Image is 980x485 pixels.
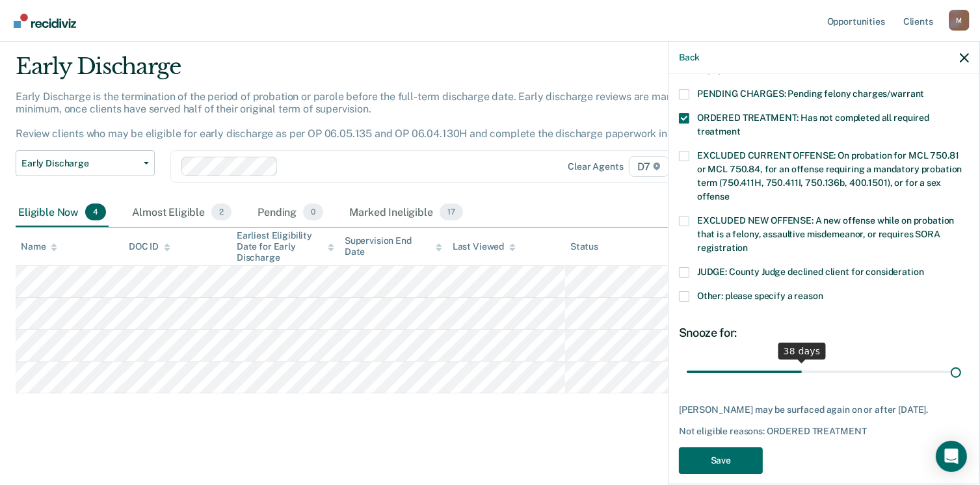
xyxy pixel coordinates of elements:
div: 38 days [778,343,826,360]
div: Open Intercom Messenger [936,441,967,472]
span: EXCLUDED NEW OFFENSE: A new offense while on probation that is a felony, assaultive misdemeanor, ... [697,215,954,253]
div: Name [21,241,57,252]
p: Early Discharge is the termination of the period of probation or parole before the full-term disc... [16,90,715,140]
span: D7 [629,156,670,177]
span: JUDGE: County Judge declined client for consideration [697,267,924,277]
span: 17 [440,203,463,220]
div: M [949,10,970,31]
div: Earliest Eligibility Date for Early Discharge [237,230,334,263]
div: Pending [255,198,326,227]
span: EXCLUDED CURRENT OFFENSE: On probation for MCL 750.81 or MCL 750.84, for an offense requiring a m... [697,150,962,202]
span: Early Discharge [21,158,139,169]
span: 0 [303,203,323,220]
button: Profile dropdown button [949,10,970,31]
div: DOC ID [129,241,170,252]
div: Marked Ineligible [347,198,465,227]
button: Back [679,52,700,63]
span: Other: please specify a reason [697,291,823,301]
div: Early Discharge [16,53,750,90]
span: 2 [211,203,232,220]
div: [PERSON_NAME] may be surfaced again on or after [DATE]. [679,404,969,415]
div: Eligible Now [16,198,109,227]
div: Status [570,241,598,252]
span: 4 [85,203,106,220]
button: Save [679,447,763,474]
div: Snooze for: [679,326,969,340]
div: Supervision End Date [345,235,442,257]
img: Recidiviz [14,14,76,28]
span: ORDERED TREATMENT: Has not completed all required treatment [697,112,929,137]
div: Almost Eligible [129,198,234,227]
span: PENDING CHARGES: Pending felony charges/warrant [697,88,924,99]
div: Not eligible reasons: ORDERED TREATMENT [679,426,969,437]
div: Last Viewed [453,241,516,252]
div: Clear agents [568,161,623,172]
